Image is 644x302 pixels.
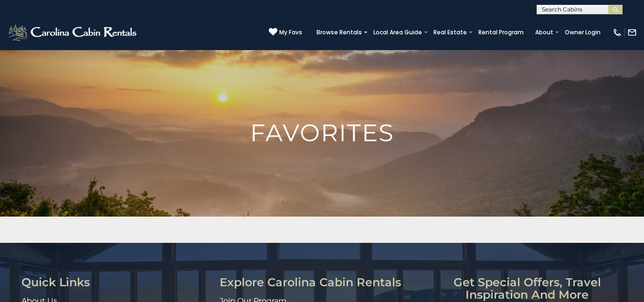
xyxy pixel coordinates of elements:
[560,26,605,39] a: Owner Login
[7,23,139,42] img: White-1-2.png
[474,26,528,39] a: Rental Program
[269,28,302,37] a: My Favs
[429,26,472,39] a: Real Estate
[424,276,630,302] h3: Get special offers, travel inspiration and more
[312,26,367,39] a: Browse Rentals
[21,276,212,289] h3: Quick Links
[369,26,427,39] a: Local Area Guide
[530,26,558,39] a: About
[220,276,418,289] h3: Explore Carolina Cabin Rentals
[279,28,302,37] span: My Favs
[627,28,637,37] img: mail-regular-white.png
[612,28,622,37] img: phone-regular-white.png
